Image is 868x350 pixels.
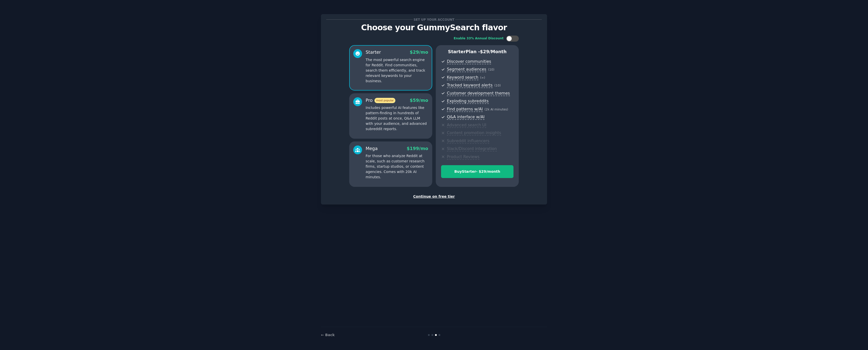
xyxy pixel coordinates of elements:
[447,123,486,128] span: Advanced search UI
[441,169,513,174] div: Buy Starter - $ 29 /month
[366,153,428,180] p: For those who analyze Reddit at scale, such as customer research firms, startup studios, or conte...
[447,138,489,144] span: Subreddit influencers
[410,98,428,103] span: $ 59 /mo
[447,91,510,96] span: Customer development themes
[480,76,485,79] span: ( ∞ )
[410,50,428,55] span: $ 29 /mo
[447,130,501,136] span: Content promotion insights
[447,146,497,152] span: Slack/Discord integration
[413,17,455,22] span: Set up your account
[447,107,483,112] span: Find patterns w/AI
[488,68,494,71] span: ( 10 )
[441,49,513,55] p: Starter Plan -
[366,97,395,104] div: Pro
[454,36,504,41] div: Enable 33% Annual Discount
[321,333,335,337] a: ← Back
[374,98,396,103] span: most popular
[447,114,484,120] span: Q&A interface w/AI
[447,67,486,72] span: Segment audiences
[326,23,542,32] p: Choose your GummySearch flavor
[494,84,501,87] span: ( 10 )
[407,146,428,151] span: $ 199 /mo
[447,99,489,104] span: Exploding subreddits
[447,75,478,80] span: Keyword search
[366,105,428,132] p: Includes powerful AI features like pattern-finding in hundreds of Reddit posts at once, Q&A LLM w...
[447,59,491,64] span: Discover communities
[447,154,479,160] span: Product Reviews
[366,49,381,55] div: Starter
[484,108,508,111] span: ( 2k AI minutes )
[441,165,513,178] button: BuyStarter- $29/month
[366,57,428,84] p: The most powerful search engine for Reddit. Find communities, search them efficiently, and track ...
[366,145,378,152] div: Mega
[447,83,493,88] span: Tracked keyword alerts
[326,194,542,199] div: Continue on free tier
[480,49,507,54] span: $ 29 /month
